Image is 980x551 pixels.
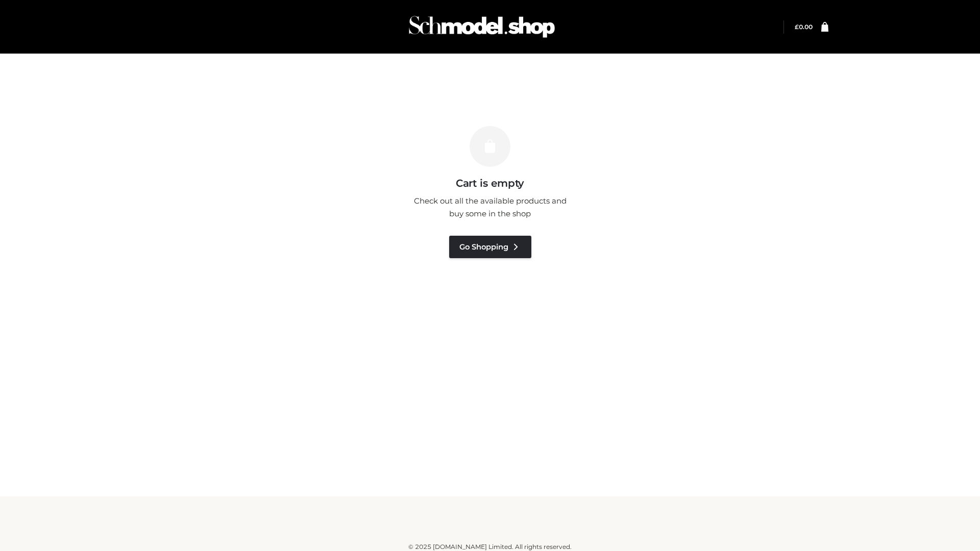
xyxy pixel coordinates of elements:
[795,23,813,31] bdi: 0.00
[405,7,558,47] img: Schmodel Admin 964
[795,23,813,31] a: £0.00
[408,194,572,220] p: Check out all the available products and buy some in the shop
[449,236,531,258] a: Go Shopping
[795,23,799,31] span: £
[175,177,805,189] h3: Cart is empty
